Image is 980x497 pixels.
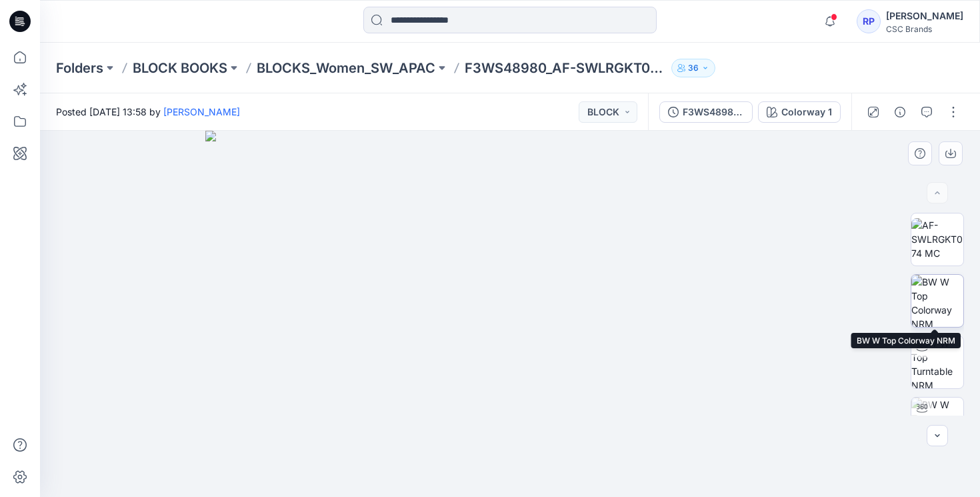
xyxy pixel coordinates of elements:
[163,106,240,117] a: [PERSON_NAME]
[911,336,963,388] img: BW W Top Turntable NRM
[671,59,715,77] button: 36
[205,131,815,497] img: eyJhbGciOiJIUzI1NiIsImtpZCI6IjAiLCJzbHQiOiJzZXMiLCJ0eXAiOiJKV1QifQ.eyJkYXRhIjp7InR5cGUiOiJzdG9yYW...
[911,218,963,260] img: AF-SWLRGKT074 MC
[857,9,881,33] div: RP
[56,59,103,77] a: Folders
[133,59,227,77] a: BLOCK BOOKS
[889,101,911,123] button: Details
[465,59,666,77] p: F3WS48980_AF-SWLRGKT074_F13_PAREG_VFA
[911,398,963,450] img: BW W Top Turntable NRM 2
[911,275,963,327] img: BW W Top Colorway NRM
[688,61,699,75] p: 36
[659,101,753,123] button: F3WS48980_AF-SWLRGKT074_F13_PAREG_VFA
[683,105,744,119] div: F3WS48980_AF-SWLRGKT074_F13_PAREG_VFA
[886,8,963,24] div: [PERSON_NAME]
[758,101,841,123] button: Colorway 1
[257,59,435,77] a: BLOCKS_Women_SW_APAC
[886,24,963,34] div: CSC Brands
[781,105,832,119] div: Colorway 1
[56,105,240,119] span: Posted [DATE] 13:58 by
